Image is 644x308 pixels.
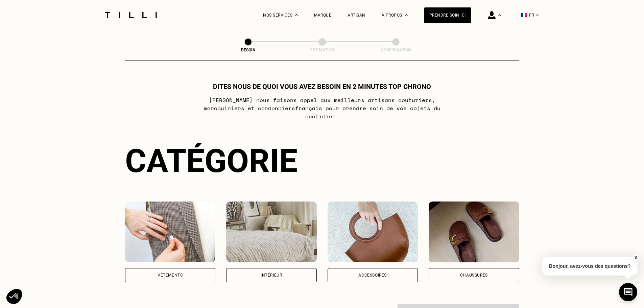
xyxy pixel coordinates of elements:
[261,273,282,277] div: Intérieur
[542,257,638,276] p: Bonjour, avez-vous des questions?
[429,202,519,262] img: Chaussures
[328,202,418,262] img: Accessoires
[424,7,471,23] a: Prendre soin ici
[460,273,488,277] div: Chaussures
[214,48,282,52] div: Besoin
[188,96,456,120] p: [PERSON_NAME] nous faisons appel aux meilleurs artisans couturiers , maroquiniers et cordonniers ...
[536,14,539,16] img: menu déroulant
[348,13,365,18] a: Artisan
[125,202,216,262] img: Vêtements
[358,273,387,277] div: Accessoires
[362,48,430,52] div: Confirmation
[226,202,317,262] img: Intérieur
[488,11,496,19] img: icône connexion
[158,273,183,277] div: Vêtements
[125,142,519,180] div: Catégorie
[405,14,408,16] img: Menu déroulant à propos
[288,48,356,52] div: Estimation
[498,14,501,16] img: Menu déroulant
[521,12,527,18] span: 🇫🇷
[102,12,159,18] img: Logo du service de couturière Tilli
[295,14,298,16] img: Menu déroulant
[213,82,431,91] h1: Dites nous de quoi vous avez besoin en 2 minutes top chrono
[632,254,639,262] button: X
[314,13,331,18] a: Marque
